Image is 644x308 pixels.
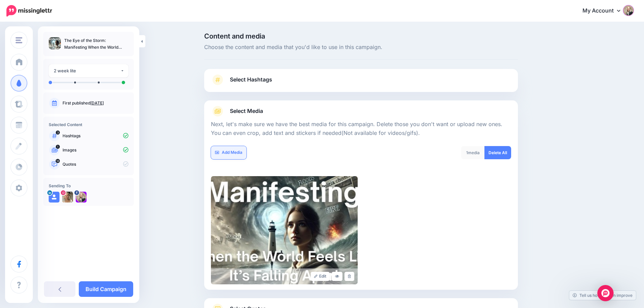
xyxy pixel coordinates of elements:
button: 2 week lite [49,64,128,77]
p: Quotes [63,161,128,167]
a: Select Hashtags [211,74,511,92]
h4: Selected Content [49,122,128,127]
div: Select Media [211,117,511,284]
h4: Sending To [49,183,128,188]
div: media [461,146,485,159]
span: Choose the content and media that you'd like to use in this campaign. [204,43,518,52]
img: f0227fb5f0a23c0d964920681625e402_large.jpg [211,176,358,284]
p: Images [63,147,128,153]
img: Missinglettr [6,5,52,17]
li: A post will be sent on day 0 [49,81,52,84]
a: Edit [311,272,330,281]
span: 1 [56,145,60,149]
img: user_default_image.png [49,192,59,203]
p: Next, let's make sure we have the best media for this campaign. Delete those you don't want or up... [211,120,511,138]
img: 451395311_495900419469078_553458371124701532_n-bsa153214.jpg [62,192,73,203]
span: 3 [56,131,60,135]
span: 1 [466,150,468,155]
span: 14 [56,159,60,163]
p: First published [63,100,128,106]
li: A post will be sent on day 14 [122,81,125,84]
p: Hashtags [63,133,128,139]
a: Add Media [211,146,246,159]
p: The Eye of the Storm: Manifesting When the World Feels Like It’s Falling Apart [64,37,128,51]
a: My Account [576,3,634,19]
img: menu.png [16,37,22,43]
img: f0227fb5f0a23c0d964920681625e402_thumb.jpg [49,37,61,49]
img: 290742663_690246859085558_2546020681360716234_n-bsa153213.jpg [76,192,87,203]
div: 2 week lite [54,67,120,75]
div: Open Intercom Messenger [597,285,614,301]
a: Tell us how we can improve [569,291,636,300]
a: Select Media [211,106,511,117]
span: Select Hashtags [230,75,272,84]
span: Content and media [204,33,518,40]
a: Delete All [484,146,511,159]
a: [DATE] [90,100,104,105]
li: A post will be sent on day 6 [98,81,100,84]
span: Select Media [230,106,263,116]
li: A post will be sent on day 1 [74,81,76,84]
